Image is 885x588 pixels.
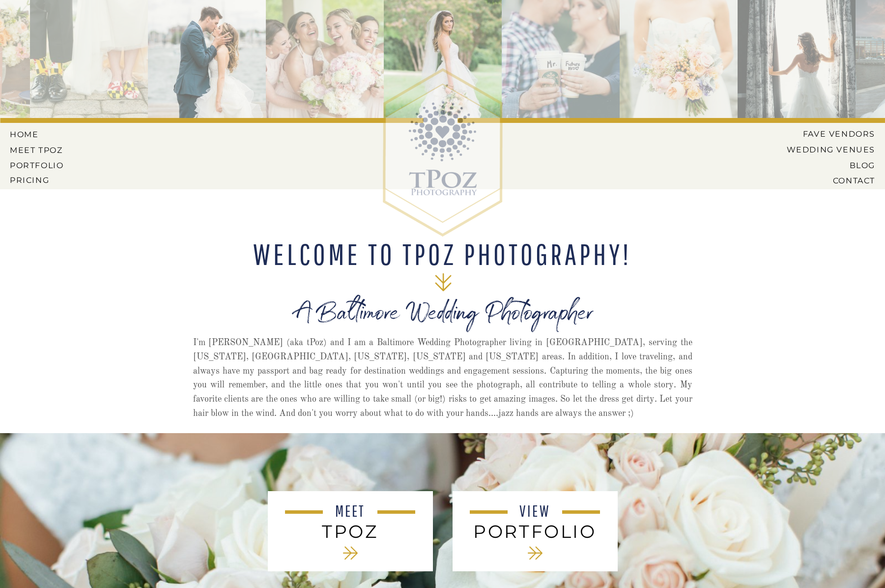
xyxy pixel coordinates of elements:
h1: A Baltimore Wedding Photographer [221,306,665,339]
a: Pricing [10,176,66,184]
a: Fave Vendors [795,129,875,138]
a: Wedding Venues [771,145,875,154]
p: I'm [PERSON_NAME] (aka tPoz) and I am a Baltimore Wedding Photographer living in [GEOGRAPHIC_DATA... [193,336,692,428]
a: PORTFOLIO [10,161,66,170]
a: HOME [10,130,54,139]
h2: WELCOME TO tPoz Photography! [247,239,638,269]
a: MEET [328,503,372,521]
a: VIEW [513,503,557,521]
a: BLOG [779,161,875,170]
a: MEET tPoz [10,146,63,154]
a: PORTFOLIO [469,521,601,541]
a: CONTACT [798,176,875,185]
a: tPoz [284,521,417,541]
